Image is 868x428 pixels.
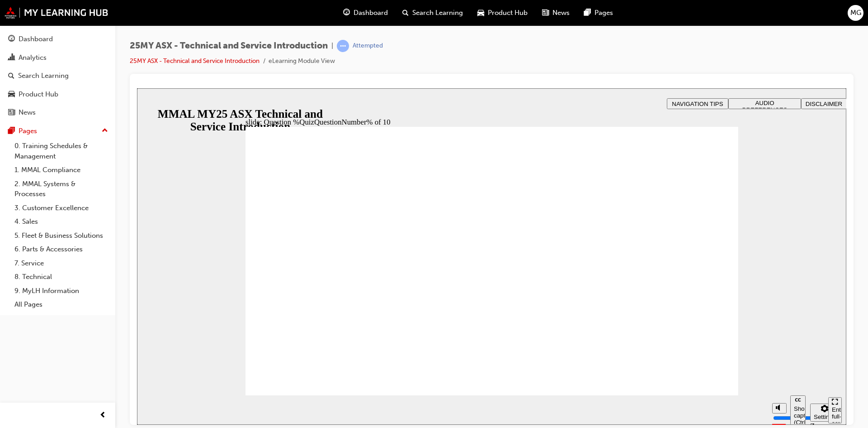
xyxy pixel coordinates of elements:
span: | [331,41,333,51]
button: Hide captions (Ctrl+Alt+C) [653,307,669,337]
a: 3. Customer Excellence [11,201,112,215]
button: Mute (Ctrl+Alt+M) [635,315,650,325]
span: NAVIGATION TIPS [535,12,586,19]
button: NAVIGATION TIPS [530,10,591,21]
button: AUDIO PREFERENCES [591,10,664,21]
a: Product Hub [4,86,112,103]
button: Pages [4,123,112,139]
span: News [552,8,570,18]
div: Enter full-screen (Ctrl+Alt+F) [695,318,701,345]
span: guage-icon [343,7,350,19]
span: news-icon [8,109,15,117]
a: 2. MMAL Systems & Processes [11,177,112,201]
span: Search Learning [412,8,463,18]
div: Show captions (Ctrl+Alt+C) [657,317,665,337]
span: prev-icon [99,410,106,421]
a: News [4,104,112,121]
span: Pages [594,8,613,18]
a: All Pages [11,298,112,312]
a: 6. Parts & Accessories [11,242,112,256]
span: learningRecordVerb_ATTEMPT-icon [337,40,349,52]
a: 1. MMAL Compliance [11,163,112,177]
div: News [19,107,36,118]
a: pages-iconPages [577,4,620,22]
span: search-icon [402,7,409,19]
div: Pages [19,126,37,136]
a: 5. Fleet & Business Solutions [11,229,112,243]
input: volume [636,326,694,333]
button: DashboardAnalyticsSearch LearningProduct HubNews [4,29,112,123]
a: Dashboard [4,31,112,48]
span: pages-icon [584,7,591,19]
span: chart-icon [8,54,15,62]
img: mmal [5,7,108,19]
a: news-iconNews [535,4,577,22]
span: Dashboard [354,8,388,18]
div: Settings [677,325,698,332]
div: Product Hub [19,89,58,100]
a: Search Learning [4,67,112,84]
a: search-iconSearch Learning [395,4,470,22]
span: pages-icon [8,127,15,135]
span: AUDIO PREFERENCES [605,11,651,25]
span: MG [850,8,861,18]
a: 9. MyLH Information [11,284,112,298]
div: Search Learning [18,71,69,81]
button: DISCLAIMER [664,10,710,21]
a: car-iconProduct Hub [470,4,535,22]
span: up-icon [102,125,108,137]
span: car-icon [8,91,15,99]
button: MG [848,5,863,21]
div: misc controls [631,307,687,337]
span: car-icon [477,7,484,19]
a: guage-iconDashboard [336,4,395,22]
a: 0. Training Schedules & Management [11,139,112,163]
a: Analytics [4,49,112,66]
span: search-icon [8,72,14,80]
a: 8. Technical [11,270,112,284]
a: 4. Sales [11,215,112,229]
a: 7. Service [11,256,112,270]
span: DISCLAIMER [669,12,705,19]
span: 25MY ASX - Technical and Service Introduction [130,41,328,51]
span: Product Hub [488,8,528,18]
button: Settings [673,315,702,333]
li: eLearning Module View [269,56,335,67]
div: Attempted [353,42,383,50]
div: Dashboard [19,34,53,44]
button: Enter full-screen (Ctrl+Alt+F) [691,309,705,335]
div: Analytics [19,53,47,63]
a: 25MY ASX - Technical and Service Introduction [130,57,259,65]
label: Zoom to fit [673,333,691,360]
span: guage-icon [8,35,15,43]
nav: slide navigation [691,307,705,337]
span: news-icon [542,7,549,19]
